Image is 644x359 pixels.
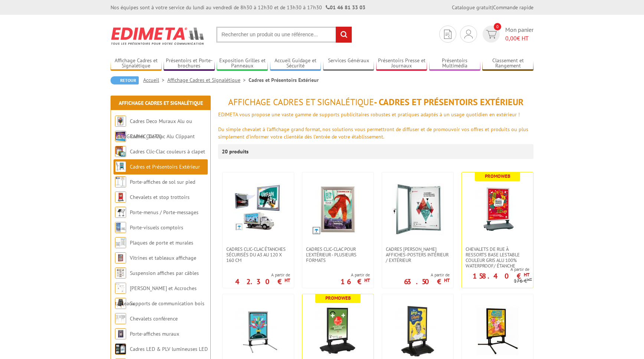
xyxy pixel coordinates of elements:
[392,183,444,235] img: Cadres vitrines affiches-posters intérieur / extérieur
[429,57,480,70] a: Présentoirs Multimédia
[234,183,282,232] img: Cadres Clic-Clac étanches sécurisés du A3 au 120 x 160 cm
[312,305,364,357] img: Chevalets de rue Black-Line® à ressorts base lestable 100% WATERPROOF/ Étanche
[527,277,532,282] sup: HT
[452,4,492,11] a: Catalogue gratuit
[323,57,374,70] a: Services Généraux
[217,57,268,70] a: Exposition Grilles et Panneaux
[493,4,533,11] a: Commande rapide
[341,272,370,278] span: A partir de
[115,207,126,218] img: Porte-menus / Porte-messages
[218,111,533,118] div: EDIMETA vous propose une vaste gamme de supports publicitaires robustes et pratiques adaptés à un...
[119,100,203,106] a: Affichage Cadres et Signalétique
[130,133,195,140] a: Cadres Clic-Clac Alu Clippant
[514,278,532,284] p: 176 €
[444,277,450,283] sup: HT
[143,77,167,83] a: Accueil
[130,163,200,170] a: Cadres et Présentoirs Extérieur
[325,295,351,301] b: Promoweb
[471,305,523,357] img: Panneaux affichage à ressorts Black-Line® base métallique Noirs
[111,76,139,84] a: Retour
[376,57,427,70] a: Présentoirs Presse et Journaux
[130,209,198,216] a: Porte-menus / Porte-messages
[115,176,126,187] img: Porte-affiches de sol sur pied
[235,279,290,284] p: 42.30 €
[115,161,126,172] img: Cadres et Présentoirs Extérieur
[222,144,250,159] p: 20 produits
[505,26,533,43] span: Mon panier
[404,279,450,284] p: 63.50 €
[115,267,126,279] img: Suspension affiches par câbles
[392,305,444,357] img: Chevalets Trottoir LED double-faces A1 à ressorts sur base lestable.
[111,4,365,11] div: Nos équipes sont à votre service du lundi au vendredi de 8h30 à 12h30 et de 13h30 à 17h30
[302,246,374,263] a: Cadres Clic-Clac pour l'extérieur - PLUSIEURS FORMATS
[115,285,197,307] a: [PERSON_NAME] et Accroches tableaux
[115,192,126,203] img: Chevalets et stop trottoirs
[115,146,126,157] img: Cadres Clic-Clac couleurs à clapet
[481,26,533,43] a: devis rapide 0 Mon panier 0,00€ HT
[223,246,294,263] a: Cadres Clic-Clac étanches sécurisés du A3 au 120 x 160 cm
[115,237,126,248] img: Plaques de porte et murales
[471,183,523,235] img: Chevalets de rue à ressorts base lestable couleur Gris Alu 100% waterproof/ étanche
[130,270,199,276] a: Suspension affiches par câbles
[249,76,319,84] li: Cadres et Présentoirs Extérieur
[482,57,533,70] a: Classement et Rangement
[226,246,290,263] span: Cadres Clic-Clac étanches sécurisés du A3 au 120 x 160 cm
[130,300,204,307] a: Supports de communication bois
[485,173,510,179] b: Promoweb
[464,30,473,39] img: devis rapide
[228,96,374,108] span: Affichage Cadres et Signalétique
[130,239,193,246] a: Plaques de porte et murales
[115,116,126,127] img: Cadres Deco Muraux Alu ou Bois
[341,279,370,284] p: 16 €
[111,22,205,50] img: Edimeta
[164,57,215,70] a: Présentoirs et Porte-brochures
[130,148,205,155] a: Cadres Clic-Clac couleurs à clapet
[130,179,195,185] a: Porte-affiches de sol sur pied
[115,118,192,140] a: Cadres Deco Muraux Alu ou [GEOGRAPHIC_DATA]
[130,346,208,352] a: Cadres LED & PLV lumineuses LED
[505,34,533,43] span: € HT
[115,252,126,263] img: Vitrines et tableaux affichage
[364,277,370,283] sup: HT
[115,283,126,294] img: Cimaises et Accroches tableaux
[216,27,352,43] input: Rechercher un produit ou une référence...
[444,30,451,39] img: devis rapide
[494,23,501,30] span: 0
[218,126,533,140] div: Du simple chevalet à l'affichage grand format, nos solutions vous permettront de diffuser et de p...
[524,272,529,278] sup: HT
[473,274,529,278] p: 158.40 €
[235,272,290,278] span: A partir de
[382,246,453,263] a: Cadres [PERSON_NAME] affiches-posters intérieur / extérieur
[386,246,450,263] span: Cadres [PERSON_NAME] affiches-posters intérieur / extérieur
[111,57,162,70] a: Affichage Cadres et Signalétique
[505,34,517,42] span: 0,00
[270,57,321,70] a: Accueil Guidage et Sécurité
[452,4,533,11] div: |
[115,222,126,233] img: Porte-visuels comptoirs
[130,194,190,200] a: Chevalets et stop trottoirs
[285,277,290,283] sup: HT
[336,27,352,43] input: rechercher
[486,30,497,39] img: devis rapide
[232,305,284,357] img: Chevalets de rue à ressorts base métallique en Gris Alu 100% WATERPROOF/ Étanches
[218,97,533,107] h1: - Cadres et Présentoirs Extérieur
[462,266,529,272] span: A partir de
[306,246,370,263] span: Cadres Clic-Clac pour l'extérieur - PLUSIEURS FORMATS
[466,246,529,269] span: Chevalets de rue à ressorts base lestable couleur Gris Alu 100% waterproof/ étanche
[130,224,183,231] a: Porte-visuels comptoirs
[312,183,364,235] img: Cadres Clic-Clac pour l'extérieur - PLUSIEURS FORMATS
[404,272,450,278] span: A partir de
[326,4,365,11] strong: 01 46 81 33 03
[130,255,196,261] a: Vitrines et tableaux affichage
[462,246,533,269] a: Chevalets de rue à ressorts base lestable couleur Gris Alu 100% waterproof/ étanche
[167,77,249,83] a: Affichage Cadres et Signalétique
